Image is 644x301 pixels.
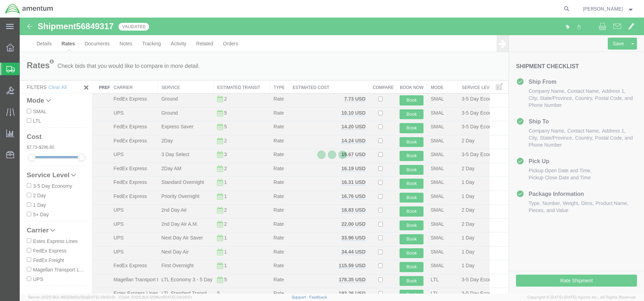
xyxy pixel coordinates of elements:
[119,295,192,299] span: Client: 2025.19.0-129fbcf
[5,4,53,14] img: logo
[292,295,309,299] a: Support
[87,295,115,299] span: [DATE] 09:50:51
[582,5,635,13] button: [PERSON_NAME]
[583,5,623,13] span: Richard Mick
[28,295,115,299] span: Server: 2025.19.0-49328d0a35e
[527,294,636,300] span: Copyright © [DATE]-[DATE] Agistix Inc., All Rights Reserved
[309,295,327,299] a: Feedback
[163,295,192,299] span: [DATE] 09:39:01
